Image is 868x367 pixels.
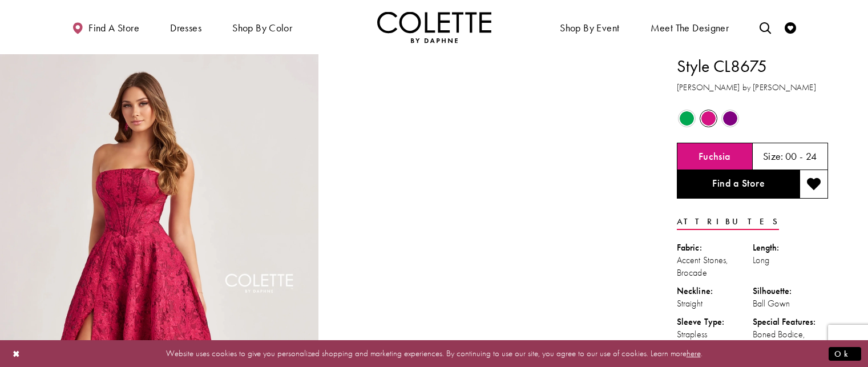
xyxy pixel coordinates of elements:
[753,241,829,254] div: Length:
[324,54,643,213] video: Style CL8675 Colette by Daphne #1 autoplay loop mute video
[229,11,295,43] span: Shop by color
[753,285,829,297] div: Silhouette:
[82,346,786,361] p: Website uses cookies to give you personalized shopping and marketing experiences. By continuing t...
[757,11,774,43] a: Toggle search
[753,254,829,267] div: Long
[88,22,139,34] span: Find a store
[677,297,753,310] div: Straight
[677,81,828,94] h3: [PERSON_NAME] by [PERSON_NAME]
[677,316,753,328] div: Sleeve Type:
[829,346,861,361] button: Submit Dialog
[782,11,799,43] a: Check Wishlist
[753,316,829,328] div: Special Features:
[677,170,800,199] a: Find a Store
[677,54,828,78] h1: Style CL8675
[560,22,619,34] span: Shop By Event
[557,11,622,43] span: Shop By Event
[69,11,142,43] a: Find a store
[753,328,829,366] div: Boned Bodice, Features Pockets, Slit
[677,213,779,230] a: Attributes
[170,22,201,34] span: Dresses
[677,285,753,297] div: Neckline:
[785,151,817,162] h5: 00 - 24
[699,108,718,128] div: Fuchsia
[763,150,784,163] span: Size:
[7,344,26,364] button: Close Dialog
[651,22,729,34] span: Meet the designer
[677,254,753,279] div: Accent Stones, Brocade
[677,108,697,128] div: Emerald
[677,328,753,341] div: Strapless
[687,348,701,359] a: here
[699,151,731,162] h5: Chosen color
[720,108,740,128] div: Purple
[677,241,753,254] div: Fabric:
[377,11,491,43] a: Visit Home Page
[232,22,292,34] span: Shop by color
[800,170,828,199] button: Add to wishlist
[677,108,828,130] div: Product color controls state depends on size chosen
[648,11,732,43] a: Meet the designer
[167,11,204,43] span: Dresses
[753,297,829,310] div: Ball Gown
[377,11,491,43] img: Colette by Daphne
